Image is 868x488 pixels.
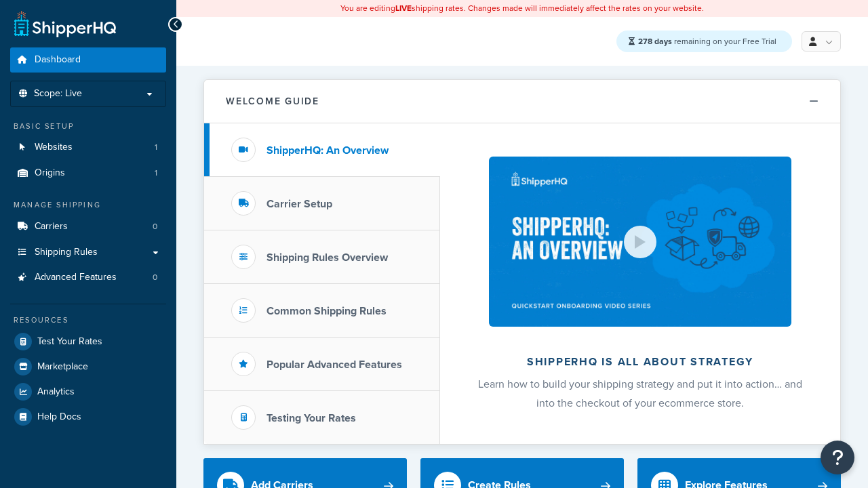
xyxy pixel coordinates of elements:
[267,305,387,317] h3: Common Shipping Rules
[35,167,65,179] span: Origins
[35,272,117,283] span: Advanced Features
[10,161,166,186] li: Origins
[10,214,166,239] li: Carriers
[395,2,412,14] b: LIVE
[10,199,166,211] div: Manage Shipping
[476,356,804,368] h2: ShipperHQ is all about strategy
[155,142,157,153] span: 1
[35,142,73,153] span: Websites
[204,80,840,123] button: Welcome Guide
[10,405,166,429] a: Help Docs
[10,329,166,354] a: Test Your Rates
[10,214,166,239] a: Carriers0
[34,88,82,100] span: Scope: Live
[10,265,166,290] a: Advanced Features0
[37,386,75,398] span: Analytics
[10,161,166,186] a: Origins1
[489,157,791,327] img: ShipperHQ is all about strategy
[10,314,166,326] div: Resources
[821,441,854,474] button: Open Resource Center
[155,167,157,179] span: 1
[10,135,166,160] a: Websites1
[638,35,776,47] span: remaining on your Free Trial
[37,336,102,348] span: Test Your Rates
[35,247,98,258] span: Shipping Rules
[37,411,81,423] span: Help Docs
[10,240,166,265] a: Shipping Rules
[267,144,389,157] h3: ShipperHQ: An Overview
[638,35,672,47] strong: 278 days
[267,198,332,210] h3: Carrier Setup
[10,380,166,404] a: Analytics
[37,361,88,373] span: Marketplace
[35,54,81,66] span: Dashboard
[267,412,356,424] h3: Testing Your Rates
[35,221,68,232] span: Carriers
[267,359,402,371] h3: Popular Advanced Features
[10,354,166,379] a: Marketplace
[153,272,157,283] span: 0
[226,96,319,106] h2: Welcome Guide
[10,265,166,290] li: Advanced Features
[153,221,157,232] span: 0
[478,376,802,411] span: Learn how to build your shipping strategy and put it into action… and into the checkout of your e...
[10,121,166,132] div: Basic Setup
[267,251,388,264] h3: Shipping Rules Overview
[10,135,166,160] li: Websites
[10,47,166,73] a: Dashboard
